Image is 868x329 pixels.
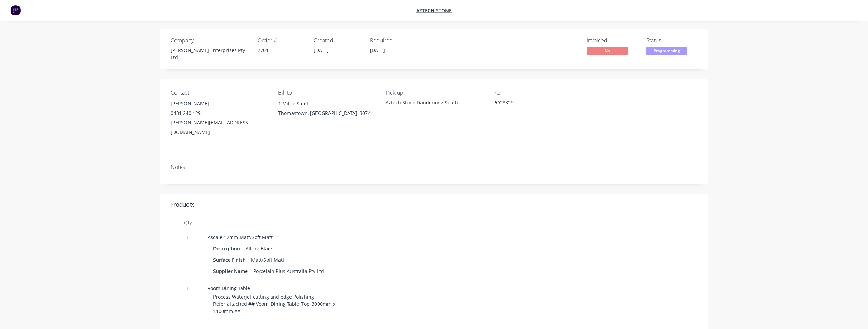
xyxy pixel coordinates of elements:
[314,37,362,44] div: Created
[10,5,21,15] img: Factory
[386,99,482,106] div: Aztech Stone Dandenong South
[314,47,329,53] span: [DATE]
[493,99,579,108] div: PO28329
[173,234,202,241] span: 1
[386,90,482,96] div: Pick up
[171,99,267,108] div: [PERSON_NAME]
[208,234,273,240] span: Ascale 12mm Matt/Soft Matt
[278,90,375,96] div: Bill to
[493,90,590,96] div: PO
[250,266,327,276] div: Porcelain Plus Australia Pty Ltd
[278,99,375,108] div: 1 Milne Steet
[171,164,698,170] div: Notes
[213,255,248,265] div: Surface Finish
[248,255,287,265] div: Matt/Soft Matt
[213,293,335,314] span: Process Waterjet cutting and edge Polishing Refer attached ## Voom_Dining Table_Top_3000mm x 1100...
[171,37,249,44] div: Company
[171,118,267,137] div: [PERSON_NAME][EMAIL_ADDRESS][DOMAIN_NAME]
[646,47,687,55] span: Programming
[258,47,306,54] div: 7701
[171,201,195,209] div: Products
[587,37,638,44] div: Invoiced
[370,47,385,53] span: [DATE]
[173,285,202,292] span: 1
[258,37,306,44] div: Order #
[416,7,452,14] a: Aztech Stone
[171,216,205,229] div: Qty
[213,244,243,253] div: Description
[370,37,418,44] div: Required
[171,99,267,137] div: [PERSON_NAME]0431 240 129[PERSON_NAME][EMAIL_ADDRESS][DOMAIN_NAME]
[171,47,249,61] div: [PERSON_NAME] Enterprises Pty Ltd
[171,108,267,118] div: 0431 240 129
[278,108,375,118] div: Thomastown, [GEOGRAPHIC_DATA], 3074
[278,99,375,121] div: 1 Milne SteetThomastown, [GEOGRAPHIC_DATA], 3074
[171,90,267,96] div: Contact
[208,285,250,291] span: Voom Dining Table
[646,37,698,44] div: Status
[243,244,275,253] div: Allure Black
[213,266,250,276] div: Supplier Name
[587,47,628,55] span: No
